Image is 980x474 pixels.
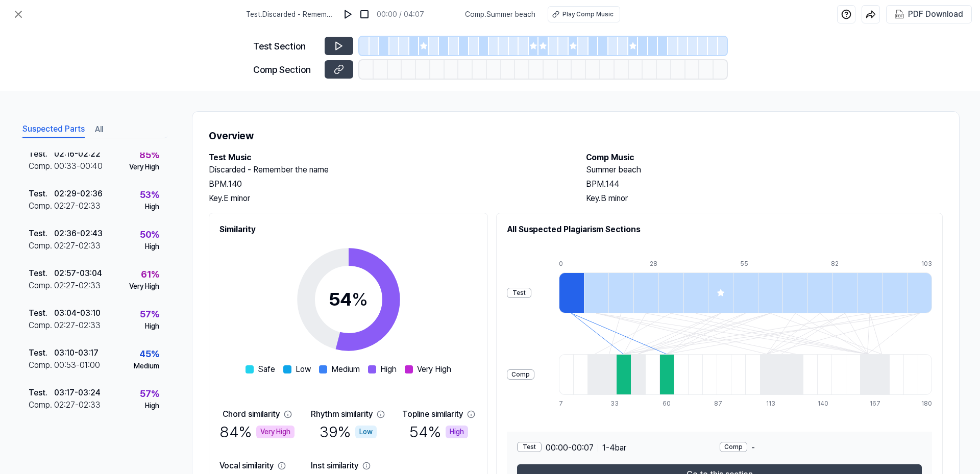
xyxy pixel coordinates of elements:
[145,241,159,252] div: High
[139,148,159,162] div: 85 %
[602,442,626,454] span: 1 - 4 bar
[377,9,424,20] div: 00:00 / 04:07
[402,408,463,420] div: Topline similarity
[311,408,373,420] div: Rhythm similarity
[818,399,832,408] div: 140
[893,6,965,23] button: PDF Download
[209,128,943,143] h1: Overview
[54,148,101,160] div: 02:16 - 02:22
[29,347,54,359] div: Test .
[740,259,765,268] div: 55
[586,152,943,164] h2: Comp Music
[517,442,542,452] div: Test
[140,188,159,202] div: 53 %
[866,9,876,19] img: share
[610,399,625,408] div: 33
[54,399,101,411] div: 02:27 - 02:33
[507,223,932,236] h2: All Suspected Plagiarism Sections
[586,178,943,190] div: BPM. 144
[417,363,451,376] span: Very High
[720,442,922,454] div: -
[54,359,100,371] div: 00:53 - 01:00
[29,160,54,172] div: Comp .
[559,259,584,268] div: 0
[546,442,594,454] span: 00:00 - 00:07
[29,319,54,332] div: Comp .
[139,347,159,361] div: 45 %
[29,399,54,411] div: Comp .
[921,399,932,408] div: 180
[320,420,377,443] div: 39 %
[246,9,336,20] span: Test . Discarded - Remember the name
[766,399,780,408] div: 113
[54,280,101,292] div: 02:27 - 02:33
[129,281,159,292] div: Very High
[209,164,566,176] h2: Discarded - Remember the name
[343,9,353,19] img: play
[54,307,101,319] div: 03:04 - 03:10
[209,152,566,164] h2: Test Music
[209,192,566,205] div: Key. E minor
[54,228,103,240] div: 02:36 - 02:43
[586,164,943,176] h2: Summer beach
[559,399,573,408] div: 7
[296,363,311,376] span: Low
[141,267,159,281] div: 61 %
[465,9,535,20] span: Comp . Summer beach
[841,9,851,19] img: help
[209,178,566,190] div: BPM. 140
[54,319,101,332] div: 02:27 - 02:33
[256,426,295,438] div: Very High
[29,148,54,160] div: Test .
[29,228,54,240] div: Test .
[22,121,85,138] button: Suspected Parts
[29,267,54,280] div: Test .
[29,359,54,371] div: Comp .
[507,288,531,298] div: Test
[921,259,932,268] div: 103
[895,10,904,19] img: PDF Download
[329,286,368,313] div: 54
[29,200,54,212] div: Comp .
[145,401,159,411] div: High
[219,420,295,443] div: 84 %
[446,426,468,438] div: High
[409,420,468,443] div: 54 %
[140,228,159,241] div: 50 %
[253,39,318,53] div: Test Section
[548,6,620,22] button: Play Comp Music
[352,288,368,310] span: %
[870,399,884,408] div: 167
[54,188,103,200] div: 02:29 - 02:36
[253,63,318,77] div: Comp Section
[29,387,54,399] div: Test .
[29,188,54,200] div: Test .
[331,363,360,376] span: Medium
[140,387,159,401] div: 57 %
[54,200,101,212] div: 02:27 - 02:33
[223,408,280,420] div: Chord similarity
[134,361,159,371] div: Medium
[54,240,101,252] div: 02:27 - 02:33
[145,321,159,332] div: High
[129,162,159,172] div: Very High
[29,307,54,319] div: Test .
[586,192,943,205] div: Key. B minor
[95,121,103,138] button: All
[54,267,102,280] div: 02:57 - 03:04
[359,9,370,19] img: stop
[908,8,963,21] div: PDF Download
[54,387,101,399] div: 03:17 - 03:24
[650,259,675,268] div: 28
[140,307,159,321] div: 57 %
[562,10,614,19] div: Play Comp Music
[258,363,275,376] span: Safe
[720,442,747,452] div: Comp
[219,460,274,472] div: Vocal similarity
[54,347,99,359] div: 03:10 - 03:17
[355,426,377,438] div: Low
[311,460,358,472] div: Inst similarity
[714,399,728,408] div: 87
[219,223,477,236] h2: Similarity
